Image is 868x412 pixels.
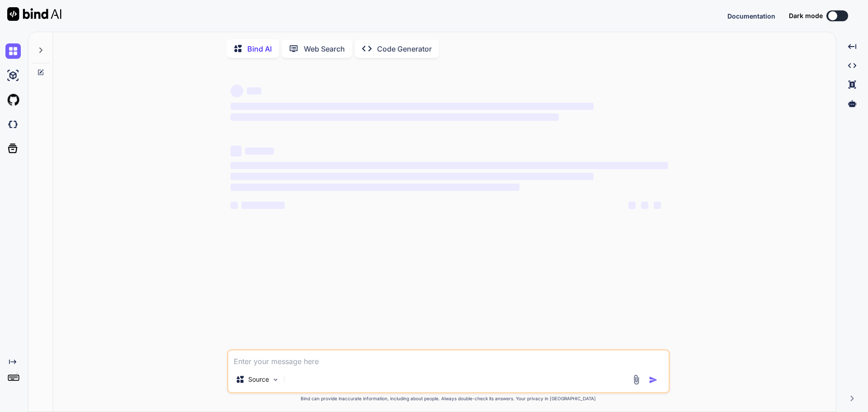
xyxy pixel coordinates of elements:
span: ‌ [247,87,261,95]
span: ‌ [231,146,241,156]
p: Bind AI [247,43,272,54]
span: ‌ [641,202,648,209]
p: Source [248,375,269,384]
span: ‌ [245,147,274,155]
button: Documentation [727,11,775,21]
span: ‌ [231,184,519,191]
img: chat [5,43,21,59]
span: ‌ [231,85,243,97]
img: Bind AI [7,7,61,21]
p: Bind can provide inaccurate information, including about people. Always double-check its answers.... [227,395,670,402]
span: ‌ [231,114,559,121]
p: Code Generator [377,43,432,54]
span: Dark mode [789,11,823,20]
span: ‌ [654,202,661,209]
span: ‌ [241,202,285,209]
img: ai-studio [5,68,21,83]
span: ‌ [231,202,238,209]
img: attachment [631,374,642,385]
p: Web Search [304,43,345,54]
img: Pick Models [272,376,279,384]
img: darkCloudIdeIcon [5,117,21,132]
img: githubLight [5,92,21,108]
span: ‌ [628,202,636,209]
span: Documentation [727,12,775,20]
img: icon [649,375,658,384]
span: ‌ [231,173,594,180]
span: ‌ [231,162,668,169]
span: ‌ [231,103,594,110]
